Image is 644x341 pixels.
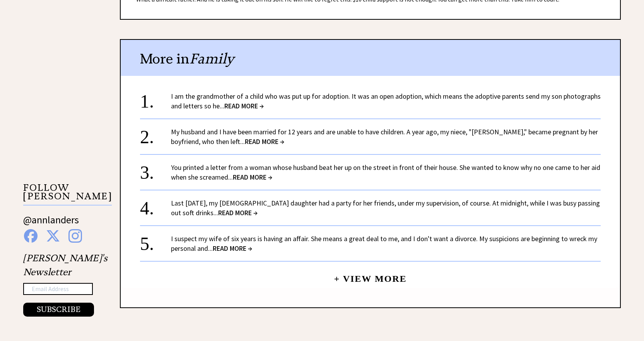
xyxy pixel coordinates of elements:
[68,229,82,243] img: instagram%20blue.png
[23,213,79,234] a: @annlanders
[224,101,264,110] span: READ MORE →
[218,208,258,217] span: READ MORE →
[140,234,171,248] div: 5.
[213,244,252,253] span: READ MORE →
[233,173,272,182] span: READ MORE →
[140,127,171,141] div: 2.
[334,267,407,284] a: + View More
[23,183,112,206] p: FOLLOW [PERSON_NAME]
[140,91,171,106] div: 1.
[140,198,171,212] div: 4.
[24,229,38,243] img: facebook%20blue.png
[121,40,620,76] div: More in
[171,234,597,253] a: I suspect my wife of six years is having an affair. She means a great deal to me, and I don't wan...
[23,283,93,295] input: Email Address
[171,127,598,146] a: My husband and I have been married for 12 years and are unable to have children. A year ago, my n...
[23,303,94,317] button: SUBSCRIBE
[190,50,234,67] span: Family
[140,163,171,177] div: 3.
[171,199,600,217] a: Last [DATE], my [DEMOGRAPHIC_DATA] daughter had a party for her friends, under my supervision, of...
[171,163,600,182] a: You printed a letter from a woman whose husband beat her up on the street in front of their house...
[23,251,108,317] div: [PERSON_NAME]'s Newsletter
[171,92,601,110] a: I am the grandmother of a child who was put up for adoption. It was an open adoption, which means...
[46,229,60,243] img: x%20blue.png
[245,137,284,146] span: READ MORE →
